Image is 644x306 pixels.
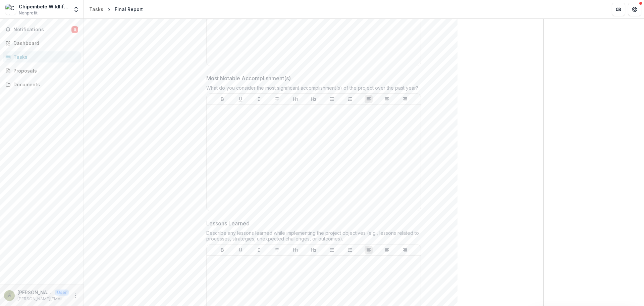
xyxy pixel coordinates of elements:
[310,246,318,254] button: Heading 2
[3,51,81,62] a: Tasks
[13,40,75,47] div: Dashboard
[218,95,226,103] button: Bold
[13,27,71,33] span: Notifications
[3,79,81,90] a: Documents
[628,3,641,16] button: Get Help
[383,246,391,254] button: Align Center
[365,95,373,103] button: Align Left
[328,246,336,254] button: Bullet List
[71,3,81,16] button: Open entity switcher
[87,4,146,14] nav: breadcrumb
[346,95,354,103] button: Ordered List
[89,6,103,13] div: Tasks
[71,292,79,300] button: More
[383,95,391,103] button: Align Center
[236,246,245,254] button: Underline
[3,38,81,49] a: Dashboard
[612,3,625,16] button: Partners
[87,4,106,14] a: Tasks
[291,246,300,254] button: Heading 1
[273,95,281,103] button: Strike
[17,296,69,302] p: [PERSON_NAME][EMAIL_ADDRESS][DOMAIN_NAME]
[310,95,318,103] button: Heading 2
[19,10,38,16] span: Nonprofit
[291,95,300,103] button: Heading 1
[206,230,421,244] div: Describe any lessons learned while implementing the project objectives (e.g., lessons related to ...
[3,24,81,35] button: Notifications6
[17,289,52,296] p: [PERSON_NAME][EMAIL_ADDRESS][DOMAIN_NAME]
[273,246,281,254] button: Strike
[401,95,409,103] button: Align Right
[13,53,75,60] div: Tasks
[346,246,354,254] button: Ordered List
[206,85,421,93] div: What do you consider the most significant accomplishment(s) of the project over the past year?
[3,65,81,76] a: Proposals
[13,81,75,88] div: Documents
[19,3,69,10] div: Chipembele Wildlife Education Trust
[218,246,226,254] button: Bold
[255,95,263,103] button: Italicize
[206,219,250,227] p: Lessons Learned
[365,246,373,254] button: Align Left
[8,293,11,298] div: anna@chipembele.org
[5,4,16,15] img: Chipembele Wildlife Education Trust
[236,95,245,103] button: Underline
[71,26,78,33] span: 6
[328,95,336,103] button: Bullet List
[13,67,75,74] div: Proposals
[255,246,263,254] button: Italicize
[401,246,409,254] button: Align Right
[55,290,69,296] p: User
[206,74,291,82] p: Most Notable Accomplishment(s)
[115,6,143,13] div: Final Report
